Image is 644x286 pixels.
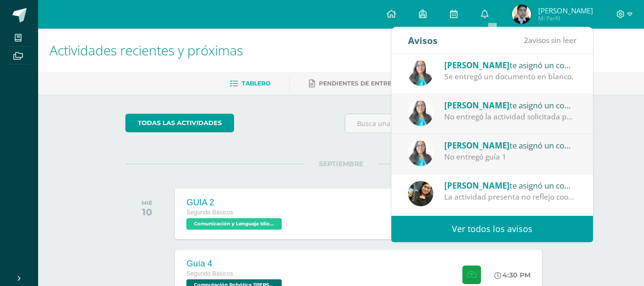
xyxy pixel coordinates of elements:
[345,114,556,133] input: Busca una actividad próxima aquí...
[304,159,378,168] span: SEPTIEMBRE
[444,180,510,191] span: [PERSON_NAME]
[142,206,153,218] div: 10
[494,271,531,279] div: 4:30 PM
[319,80,400,87] span: Pendientes de entrega
[242,80,270,87] span: Tablero
[444,60,510,71] span: [PERSON_NAME]
[444,99,577,111] div: te asignó un comentario en 'GUIA 2' para 'Comunicación y Lenguaje Idioma Extranjero'
[444,191,577,202] div: La actividad presenta no reflejo coordinación ni los 3 ritmos solicitados
[444,179,577,191] div: te asignó un comentario en 'Mayumaná' para 'Expresión Artistica'
[444,71,577,82] div: Se entregó un documento en blanco.
[50,41,243,59] span: Actividades recientes y próximas
[444,151,577,162] div: No entregó guía 1
[309,76,400,91] a: Pendientes de entrega
[524,35,528,45] span: 2
[142,200,153,206] div: MIÉ
[186,209,233,216] span: Segundo Básicos
[408,181,433,206] img: afbb90b42ddb8510e0c4b806fbdf27cc.png
[512,5,531,24] img: 9974c6e91c62b05c8765a4ef3ed15a45.png
[524,35,576,45] span: avisos sin leer
[444,59,577,71] div: te asignó un comentario en 'CALIGRAFÍA: LIB Y CUA 76-77' para 'Lectura/Caligrafía'
[186,218,282,230] span: Comunicación y Lenguaje Idioma Extranjero 'Newton'
[444,139,577,151] div: te asignó un comentario en 'GUÍA 1' para 'Comunicación y Lenguaje Idioma Extranjero'
[186,270,233,277] span: Segundo Básicos
[444,140,510,151] span: [PERSON_NAME]
[538,6,593,15] span: [PERSON_NAME]
[408,27,438,53] div: Avisos
[186,259,284,269] div: Guía 4
[230,76,270,91] a: Tablero
[538,14,593,22] span: Mi Perfil
[444,100,510,111] span: [PERSON_NAME]
[391,216,593,242] a: Ver todos los avisos
[408,101,433,126] img: e378057103c8e9f5fc9b21591b912aad.png
[444,111,577,122] div: No entregó la actividad solicitada por correo electrónico
[125,114,234,132] a: todas las Actividades
[408,141,433,166] img: e378057103c8e9f5fc9b21591b912aad.png
[408,61,433,86] img: e378057103c8e9f5fc9b21591b912aad.png
[186,198,284,208] div: GUIA 2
